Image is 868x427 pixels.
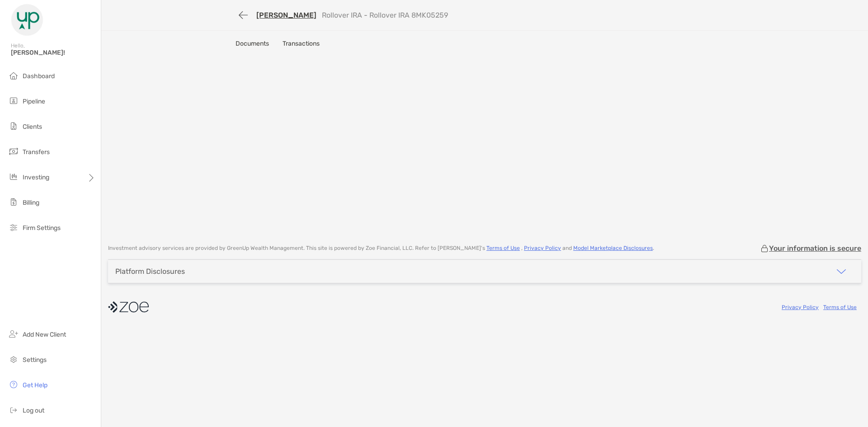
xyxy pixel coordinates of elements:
span: Add New Client [23,331,66,338]
p: Rollover IRA - Rollover IRA 8MK05259 [322,11,448,19]
span: Log out [23,407,44,414]
a: Documents [236,40,269,50]
img: firm-settings icon [8,222,19,233]
img: dashboard icon [8,70,19,81]
img: transfers icon [8,146,19,157]
span: Investing [23,174,49,181]
a: Model Marketplace Disclosures [573,245,653,251]
span: [PERSON_NAME]! [11,49,95,56]
a: Privacy Policy [782,304,819,310]
p: Investment advisory services are provided by GreenUp Wealth Management . This site is powered by ... [108,245,654,252]
span: Pipeline [23,98,45,105]
span: Firm Settings [23,224,61,232]
img: pipeline icon [8,95,19,106]
img: company logo [108,297,149,317]
span: Clients [23,123,42,131]
a: Terms of Use [486,245,520,251]
a: [PERSON_NAME] [256,11,316,19]
a: Privacy Policy [524,245,561,251]
span: Billing [23,199,39,206]
a: Transactions [283,40,320,50]
span: Dashboard [23,72,55,80]
div: Platform Disclosures [115,267,185,276]
p: Your information is secure [769,244,861,253]
img: clients icon [8,121,19,131]
img: icon arrow [836,266,847,277]
img: investing icon [8,171,19,182]
img: settings icon [8,354,19,365]
img: add_new_client icon [8,328,19,339]
span: Transfers [23,148,50,156]
img: Zoe Logo [11,4,43,36]
img: get-help icon [8,379,19,390]
a: Terms of Use [823,304,857,310]
img: logout icon [8,404,19,415]
span: Get Help [23,381,47,389]
img: billing icon [8,197,19,207]
span: Settings [23,356,47,364]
